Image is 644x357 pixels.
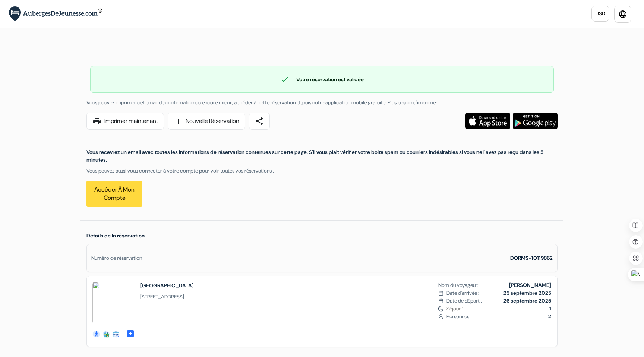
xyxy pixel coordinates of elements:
div: Votre réservation est validée [91,75,553,84]
p: Vous pouvez aussi vous connecter à votre compte pour voir toutes vos réservations : [86,167,558,175]
span: Date d'arrivée : [446,289,479,297]
img: Téléchargez l'application gratuite [513,113,558,129]
a: add_box [126,329,135,337]
a: language [614,6,631,23]
span: check [280,75,289,84]
a: printImprimer maintenant [86,113,164,130]
p: Vous recevrez un email avec toutes les informations de réservation contenues sur cette page. S'il... [86,148,558,164]
a: Accéder à mon compte [86,181,142,207]
span: Détails de la réservation [86,232,145,239]
i: language [618,10,627,19]
img: XTsPMQA1U2IBNFIw [92,282,135,324]
span: [STREET_ADDRESS] [140,293,194,301]
span: add [174,117,183,126]
img: Téléchargez l'application gratuite [465,113,510,129]
h2: [GEOGRAPHIC_DATA] [140,282,194,289]
strong: DORMS-10119862 [510,255,553,261]
span: Séjour : [446,305,551,313]
span: Personnes [446,313,551,320]
span: Vous pouvez imprimer cet email de confirmation ou encore mieux, accéder à cette réservation depui... [86,99,440,106]
a: addNouvelle Réservation [168,113,245,130]
b: 1 [549,305,551,312]
span: print [92,117,101,126]
span: share [255,117,264,126]
b: 2 [548,313,551,320]
b: 26 septembre 2025 [503,297,551,304]
b: 25 septembre 2025 [503,290,551,296]
span: add_box [126,329,135,337]
img: AubergesDeJeunesse.com [9,6,102,22]
b: [PERSON_NAME] [509,282,551,288]
a: USD [591,6,609,22]
div: Numéro de réservation [91,254,142,262]
span: Date de départ : [446,297,482,305]
span: Nom du voyageur: [438,281,479,289]
a: share [249,113,270,130]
